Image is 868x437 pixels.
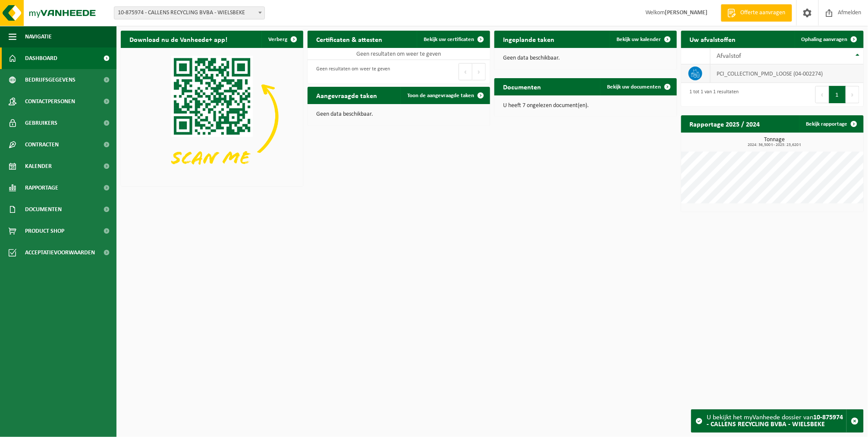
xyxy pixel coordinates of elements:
[681,31,745,47] h2: Uw afvalstoffen
[610,31,676,48] a: Bekijk uw kalender
[268,37,287,42] span: Verberg
[600,78,676,95] a: Bekijk uw documenten
[616,37,661,42] span: Bekijk uw kalender
[25,177,58,199] span: Rapportage
[707,410,846,432] div: U bekijkt het myVanheede dossier van
[25,47,57,69] span: Dashboard
[846,86,859,103] button: Next
[721,4,792,22] a: Offerte aanvragen
[686,137,864,147] h3: Tonnage
[400,87,489,104] a: Toon de aangevraagde taken
[459,63,472,80] button: Previous
[829,86,846,103] button: 1
[407,93,474,98] span: Toon de aangevraagde taken
[308,87,386,104] h2: Aangevraagde taken
[25,242,95,263] span: Acceptatievoorwaarden
[424,37,474,42] span: Bekijk uw certificaten
[503,103,668,109] p: U heeft 7 ongelezen document(en).
[494,78,550,95] h2: Documenten
[802,37,848,42] span: Ophaling aanvragen
[711,64,864,83] td: PCI_COLLECTION_PMD_LOOSE (04-002274)
[717,53,742,60] span: Afvalstof
[121,31,236,47] h2: Download nu de Vanheede+ app!
[417,31,489,48] a: Bekijk uw certificaten
[261,31,302,48] button: Verberg
[114,6,265,19] span: 10-875974 - CALLENS RECYCLING BVBA - WIELSBEKE
[308,48,490,60] td: Geen resultaten om weer te geven
[494,31,563,47] h2: Ingeplande taken
[686,143,864,147] span: 2024: 36,500 t - 2025: 23,620 t
[25,220,64,242] span: Product Shop
[25,26,52,47] span: Navigatie
[25,155,52,177] span: Kalender
[681,115,769,132] h2: Rapportage 2025 / 2024
[799,115,863,133] a: Bekijk rapportage
[795,31,863,48] a: Ophaling aanvragen
[308,31,391,47] h2: Certificaten & attesten
[121,48,303,185] img: Download de VHEPlus App
[312,62,390,81] div: Geen resultaten om weer te geven
[25,91,75,112] span: Contactpersonen
[707,414,843,428] strong: 10-875974 - CALLENS RECYCLING BVBA - WIELSBEKE
[739,9,788,17] span: Offerte aanvragen
[665,9,708,16] strong: [PERSON_NAME]
[316,111,481,117] p: Geen data beschikbaar.
[815,86,829,103] button: Previous
[607,84,661,90] span: Bekijk uw documenten
[686,85,739,104] div: 1 tot 1 van 1 resultaten
[472,63,486,80] button: Next
[114,7,264,19] span: 10-875974 - CALLENS RECYCLING BVBA - WIELSBEKE
[25,69,75,91] span: Bedrijfsgegevens
[25,199,62,220] span: Documenten
[503,55,668,61] p: Geen data beschikbaar.
[25,112,57,134] span: Gebruikers
[25,134,59,155] span: Contracten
